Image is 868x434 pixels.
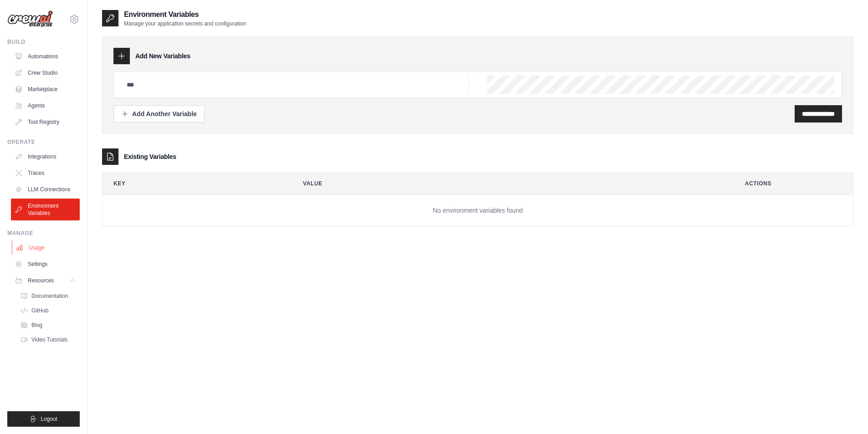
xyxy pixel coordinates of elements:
[11,257,80,271] a: Settings
[11,182,80,197] a: LLM Connections
[124,9,246,20] h2: Environment Variables
[11,98,80,113] a: Agents
[292,173,727,194] th: Value
[11,115,80,129] a: Tool Registry
[7,10,53,28] img: Logo
[124,152,176,161] h3: Existing Variables
[124,20,246,27] p: Manage your application secrets and configuration
[113,105,205,123] button: Add Another Variable
[103,195,853,226] td: No environment variables found
[16,333,80,346] a: Video Tutorials
[31,336,67,343] span: Video Tutorials
[16,304,80,317] a: GitHub
[31,307,48,314] span: GitHub
[7,411,80,427] button: Logout
[11,82,80,97] a: Marketplace
[734,173,853,194] th: Actions
[11,166,80,180] a: Traces
[41,415,57,423] span: Logout
[103,173,285,194] th: Key
[16,290,80,302] a: Documentation
[7,230,80,237] div: Manage
[28,277,54,284] span: Resources
[11,66,80,80] a: Crew Studio
[11,49,80,64] a: Automations
[31,322,42,329] span: Blog
[31,292,68,300] span: Documentation
[135,51,190,61] h3: Add New Variables
[11,149,80,164] a: Integrations
[12,240,81,255] a: Usage
[11,273,80,288] button: Resources
[7,138,80,146] div: Operate
[7,38,80,46] div: Build
[11,199,80,220] a: Environment Variables
[121,109,197,118] div: Add Another Variable
[16,319,80,332] a: Blog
